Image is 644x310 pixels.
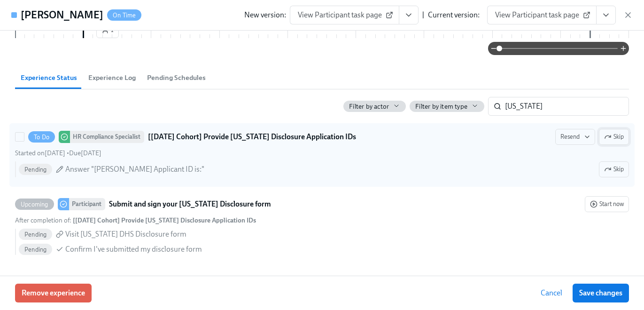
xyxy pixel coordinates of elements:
span: Remove experience [22,288,85,298]
button: To DoHR Compliance Specialist[[DATE] Cohort] Provide [US_STATE] Disclosure Application IDsResendS... [599,161,629,177]
div: • [15,149,101,158]
a: View Participant task page [290,6,399,24]
button: Filter by actor [343,101,406,112]
span: To Do [28,134,55,141]
button: To DoHR Compliance Specialist[[DATE] Cohort] Provide [US_STATE] Disclosure Application IDsSkipSta... [555,129,595,145]
span: Confirm I've submitted my disclosure form [65,244,202,254]
h4: [PERSON_NAME] [21,8,103,22]
span: Pending Schedules [147,72,206,83]
span: Experience Status [21,72,77,83]
button: UpcomingParticipantSubmit and sign your [US_STATE] Disclosure formAfter completion of: [[DATE] Co... [585,196,629,212]
span: Visit [US_STATE] DHS Disclosure form [65,229,186,239]
span: Filter by item type [415,102,467,111]
span: Answer "[PERSON_NAME] Applicant ID is:" [65,164,204,175]
span: View Participant task page [495,10,589,20]
button: Cancel [534,284,569,302]
button: To DoHR Compliance Specialist[[DATE] Cohort] Provide [US_STATE] Disclosure Application IDsResendS... [599,129,629,145]
button: Save changes [573,284,629,302]
span: Start now [590,199,624,209]
div: New version: [244,10,286,20]
span: Wednesday, August 27th 2025, 9:01 am [15,149,65,157]
strong: Submit and sign your [US_STATE] Disclosure form [109,199,271,210]
span: Thursday, August 28th 2025, 9:00 am [69,149,101,157]
span: Cancel [541,288,562,298]
a: View Participant task page [487,6,597,24]
span: Resend [560,132,590,142]
span: Filter by actor [349,102,389,111]
span: Upcoming [15,201,54,208]
button: Filter by item type [410,101,484,112]
div: HR Compliance Specialist [70,131,144,143]
button: Remove experience [15,284,92,302]
div: Participant [69,198,105,210]
span: Experience Log [88,72,136,83]
span: On Time [107,12,141,19]
span: Skip [604,165,624,174]
div: | [422,10,424,20]
span: Pending [19,231,52,238]
input: Search by title [505,97,629,116]
strong: [[DATE] Cohort] Provide [US_STATE] Disclosure Application IDs [148,131,356,143]
span: View Participant task page [298,10,391,20]
div: Current version: [428,10,480,20]
strong: [[DATE] Cohort] Provide [US_STATE] Disclosure Application IDs [73,216,256,224]
span: Pending [19,166,52,173]
span: Pending [19,246,52,253]
div: After completion of : [15,216,256,225]
span: Skip [604,132,624,142]
button: View task page [596,6,616,24]
span: Save changes [579,288,622,298]
button: View task page [399,6,419,24]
